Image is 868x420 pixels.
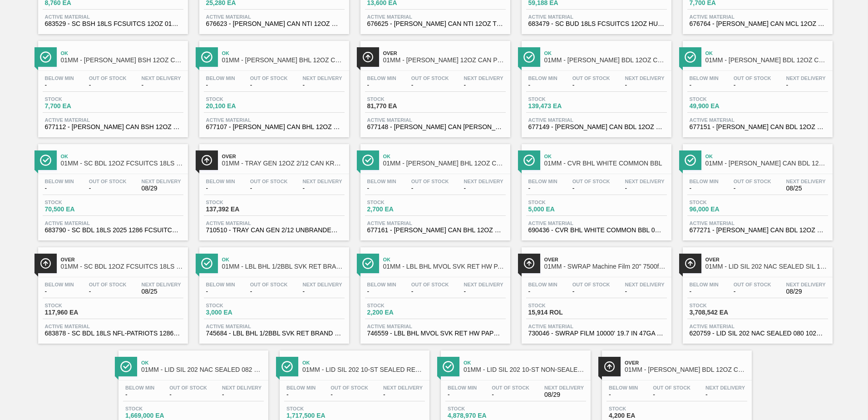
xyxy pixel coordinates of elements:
[40,51,51,63] img: Ícone
[383,57,506,64] span: 01MM - CARR BUD 12OZ CAN PK 12/12 MILITARY PROMO
[383,257,506,262] span: Ok
[786,179,826,184] span: Next Delivery
[690,82,719,89] span: -
[286,406,350,411] span: Stock
[734,179,771,184] span: Out Of Stock
[31,240,192,344] a: ÍconeOver01MM - SC BDL 12OZ FCSUITCS 18LS NFL PATRIOTSBelow Min-Out Of Stock-Next Delivery08/25St...
[705,257,828,262] span: Over
[45,82,74,89] span: -
[411,288,449,295] span: -
[528,124,665,130] span: 677149 - CARR CAN BDL 12OZ CAN PK 12/12 CAN 0924
[367,324,503,329] span: Active Material
[572,288,610,295] span: -
[544,257,667,262] span: Over
[61,57,183,64] span: 01MM - CARR BSH 12OZ CAN TWNSTK 30/12 CAN
[544,154,667,159] span: Ok
[45,200,108,205] span: Stock
[383,50,506,56] span: Over
[367,179,396,184] span: Below Min
[45,282,74,287] span: Below Min
[45,20,181,27] span: 683529 - SC BSH 18LS FCSUITCS 12OZ 0123 167 ABICC
[362,258,374,269] img: Ícone
[206,185,235,192] span: -
[206,288,235,295] span: -
[286,412,350,419] span: 1,717,500 EA
[690,185,719,192] span: -
[192,34,354,137] a: ÍconeOk01MM - [PERSON_NAME] BHL 12OZ CAN TWNSTK 30/12 CAN AQUEOUSBelow Min-Out Of Stock-Next Deli...
[523,51,535,63] img: Ícone
[625,282,665,287] span: Next Delivery
[141,366,264,373] span: 01MM - LID SIL 202 NAC SEALED 082 0521 RED DIE
[676,34,837,137] a: ÍconeOk01MM - [PERSON_NAME] BDL 12OZ CAN TWNSTK 30/12 CAN-AqueousBelow Min-Out Of Stock-Next Deli...
[61,257,183,262] span: Over
[625,75,665,81] span: Next Delivery
[206,282,235,287] span: Below Min
[528,200,592,205] span: Stock
[40,155,51,166] img: Ícone
[31,34,192,137] a: ÍconeOk01MM - [PERSON_NAME] BSH 12OZ CAN TWNSTK 30/12 CANBelow Min-Out Of Stock-Next Delivery-Sto...
[464,360,586,365] span: Ok
[45,206,108,213] span: 70,500 EA
[690,14,826,20] span: Active Material
[45,117,181,123] span: Active Material
[411,282,449,287] span: Out Of Stock
[45,185,74,192] span: -
[528,220,665,226] span: Active Material
[690,103,753,110] span: 49,900 EA
[250,282,288,287] span: Out Of Stock
[40,258,51,269] img: Ícone
[367,103,431,110] span: 81,770 EA
[222,263,345,270] span: 01MM - LBL BHL 1/2BBL SVK RET BRAND PPS #4
[45,124,181,130] span: 677112 - CARR CAN BSH 12OZ TWNSTK 30/12 CAN 0724
[222,160,345,167] span: 01MM - TRAY GEN 12OZ 2/12 CAN KRFT 1023-N
[528,75,557,81] span: Below Min
[125,412,189,419] span: 1,669,000 EA
[786,282,826,287] span: Next Delivery
[367,20,503,27] span: 676625 - CARR CAN NTI 12OZ TWNSTK 30/12 CAN 0123
[125,391,154,398] span: -
[89,82,127,89] span: -
[528,324,665,329] span: Active Material
[515,240,676,344] a: ÍconeOver01MM - SWRAP Machine Film 20" 7500ft 63 GaugeBelow Min-Out Of Stock-Next Delivery-Stock1...
[734,288,771,295] span: -
[222,385,261,390] span: Next Delivery
[609,412,672,419] span: 4,200 EA
[206,82,235,89] span: -
[250,82,288,89] span: -
[609,406,672,411] span: Stock
[45,103,108,110] span: 7,700 EA
[734,82,771,89] span: -
[734,75,771,81] span: Out Of Stock
[286,385,316,390] span: Below Min
[222,257,345,262] span: Ok
[625,82,665,89] span: -
[206,14,342,20] span: Active Material
[528,96,592,102] span: Stock
[367,124,503,130] span: 677148 - CARR CAN BUD 12OZ FOH ALWAYS CAN PK 12/1
[604,361,615,372] img: Ícone
[690,124,826,130] span: 677151 - CARR CAN BDL 12OZ 2025 TWNSTK 30/12 CAN
[528,303,592,308] span: Stock
[250,179,288,184] span: Out Of Stock
[354,34,515,137] a: ÍconeOver01MM - [PERSON_NAME] 12OZ CAN PK 12/12 MILITARY PROMOBelow Min-Out Of Stock-Next Deliver...
[528,185,557,192] span: -
[411,185,449,192] span: -
[786,82,826,89] span: -
[367,75,396,81] span: Below Min
[45,220,181,226] span: Active Material
[676,240,837,344] a: ÍconeOver01MM - LID SIL 202 NAC SEALED SIL 1021Below Min-Out Of Stock-Next Delivery08/29Stock3,70...
[383,385,423,390] span: Next Delivery
[734,185,771,192] span: -
[705,50,828,56] span: Ok
[528,20,665,27] span: 683479 - SC BUD 18LS FCSUITCS 12OZ HULK HANDLE 09
[302,360,425,365] span: Ok
[201,51,212,63] img: Ícone
[367,14,503,20] span: Active Material
[61,160,183,167] span: 01MM - SC BDL 12OZ FCSUITCS 18LS HULK HANDLE - AQUEOUS COATING
[690,117,826,123] span: Active Material
[141,360,264,365] span: Ok
[448,406,511,411] span: Stock
[786,75,826,81] span: Next Delivery
[690,309,753,316] span: 3,708,542 EA
[206,124,342,130] span: 677107 - CARR CAN BHL 12OZ TWNSTK 30/12 CAN 0724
